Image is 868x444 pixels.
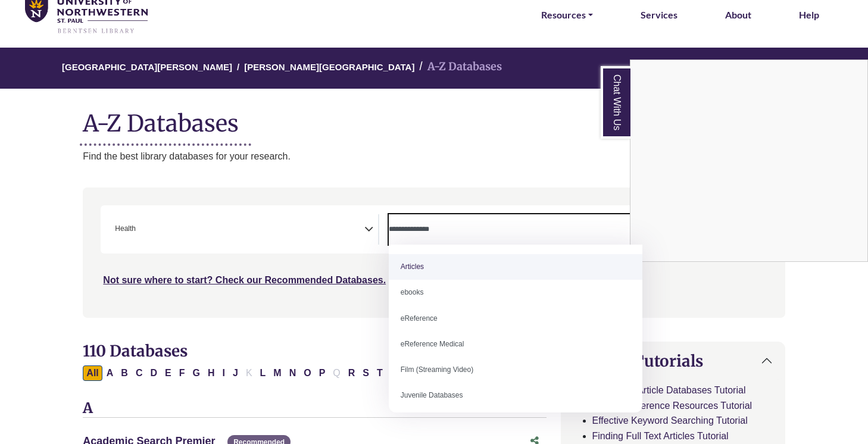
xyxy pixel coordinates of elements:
div: Chat With Us [630,60,868,262]
li: Juvenile Databases [389,383,642,408]
li: ebooks [389,280,642,305]
li: Articles [389,254,642,280]
li: eReference [389,306,642,332]
iframe: Chat Widget [630,60,867,261]
a: Chat With Us [601,66,630,139]
li: Film (Streaming Video) [389,357,642,383]
li: eReference Medical [389,332,642,357]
